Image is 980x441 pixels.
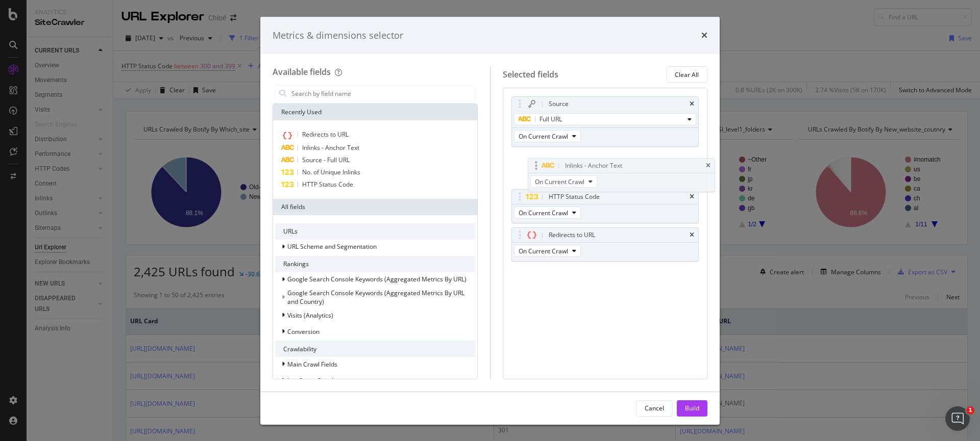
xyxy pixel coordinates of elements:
div: Inlinks - Anchor Text [565,161,622,171]
div: Rankings [275,256,475,272]
button: Full URL [514,113,697,125]
button: Clear All [666,66,707,83]
div: times [690,194,694,200]
input: Search by field name [290,86,475,101]
span: Conversion [287,327,320,336]
div: Redirects to URLtimesOn Current Crawl [511,227,699,262]
span: HTTP Status Code [302,180,353,189]
div: times [701,29,707,42]
button: On Current Crawl [530,175,597,188]
div: Crawlability [275,341,475,357]
div: URLs [275,223,475,240]
div: Recently Used [273,104,477,120]
div: All fields [273,199,477,215]
button: On Current Crawl [514,206,581,219]
span: On Current Crawl [519,209,568,217]
span: Visits (Analytics) [287,311,333,320]
span: Google Search Console Keywords (Aggregated Metrics By URL) [287,275,467,283]
div: Build [685,404,699,412]
div: SourcetimesFull URLOn Current Crawl [511,96,699,147]
div: Redirects to URL [549,230,595,240]
span: 1 [966,406,974,414]
div: times [690,101,694,107]
button: Build [677,400,707,417]
span: JavaScript Crawl [287,376,333,385]
div: Available fields [273,66,331,77]
button: Cancel [636,400,673,417]
button: On Current Crawl [514,245,581,257]
span: On Current Crawl [519,247,568,255]
div: modal [260,17,720,425]
span: Redirects to URL [302,130,349,139]
div: HTTP Status CodetimesOn Current Crawl [511,189,699,223]
iframe: Intercom live chat [945,406,970,431]
span: Source - Full URL [302,155,350,164]
div: Metrics & dimensions selector [273,29,403,42]
div: Inlinks - Anchor TexttimesOn Current Crawl [528,158,716,192]
div: Source [549,99,569,109]
button: On Current Crawl [514,130,581,142]
div: Clear All [675,70,699,79]
div: times [690,232,694,238]
span: On Current Crawl [519,132,568,141]
div: Cancel [645,404,664,412]
span: On Current Crawl [535,177,584,186]
span: Inlinks - Anchor Text [302,143,359,152]
span: No. of Unique Inlinks [302,168,360,176]
span: Google Search Console Keywords (Aggregated Metrics By URL and Country) [287,289,464,306]
span: Full URL [540,115,562,123]
div: Selected fields [503,69,558,81]
span: URL Scheme and Segmentation [287,242,377,251]
span: Main Crawl Fields [287,360,337,369]
div: times [706,163,710,169]
div: HTTP Status Code [549,192,600,202]
div: This group is disabled [275,289,475,306]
